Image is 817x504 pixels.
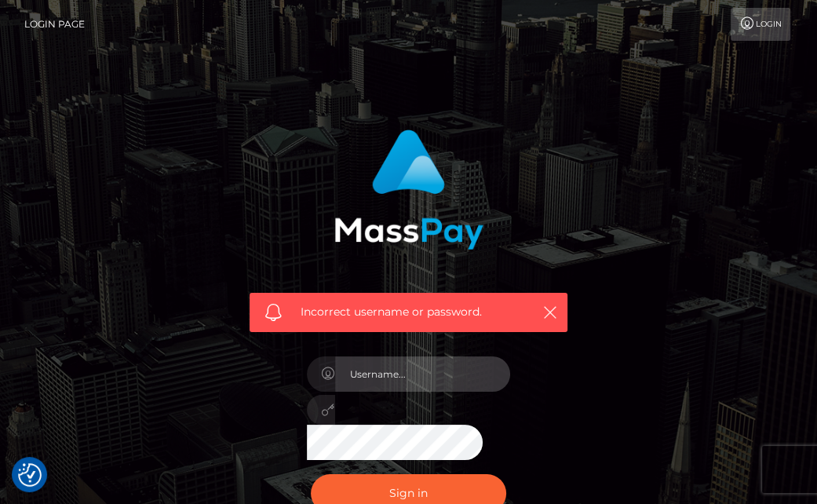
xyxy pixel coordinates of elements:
[301,304,524,320] span: Incorrect username or password.
[24,8,85,41] a: Login Page
[18,463,42,487] button: Consent Preferences
[335,356,511,392] input: Username...
[18,463,42,487] img: Revisit consent button
[731,8,790,41] a: Login
[334,130,483,250] img: MassPay Login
